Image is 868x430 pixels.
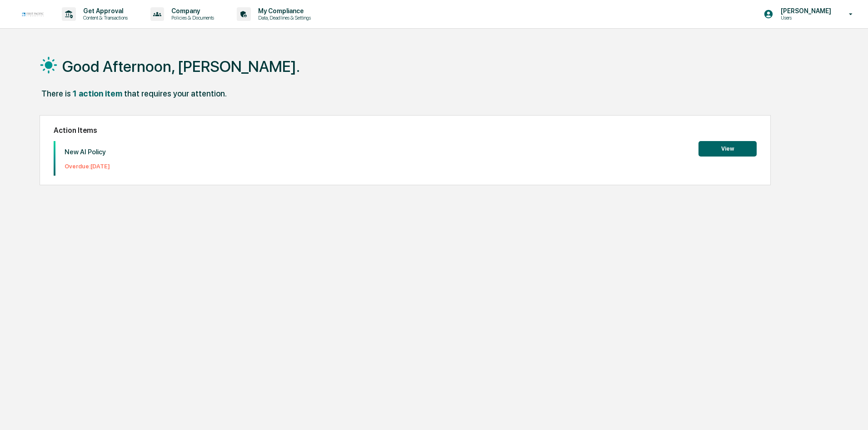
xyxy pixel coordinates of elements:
div: that requires your attention. [124,89,227,98]
img: logo [22,12,44,16]
button: View [698,141,757,157]
p: Policies & Documents [164,15,219,21]
h1: Good Afternoon, [PERSON_NAME]. [62,57,300,76]
p: New AI Policy [65,148,110,156]
p: Users [773,15,836,21]
p: Get Approval [76,7,132,15]
p: Overdue: [DATE] [65,163,110,170]
p: My Compliance [251,7,315,15]
a: View [698,144,757,152]
div: There is [41,89,71,98]
p: [PERSON_NAME] [773,7,836,15]
p: Company [164,7,219,15]
h2: Action Items [54,126,757,135]
p: Content & Transactions [76,15,132,21]
p: Data, Deadlines & Settings [251,15,315,21]
div: 1 action item [73,89,122,98]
